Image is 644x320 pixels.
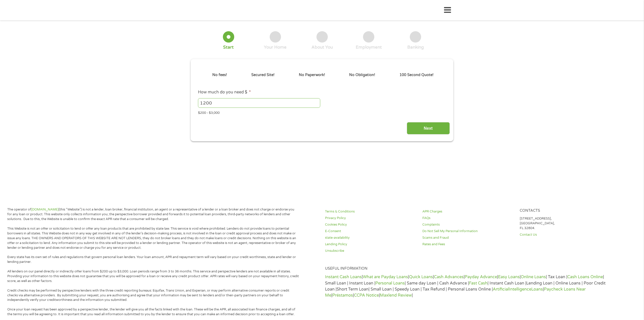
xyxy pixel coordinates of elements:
a: Payday Advance [465,274,497,279]
p: No Paperwork! [299,72,325,78]
a: CCPA Notice [354,293,379,298]
a: Cookies Policy [325,222,416,227]
input: Next [407,122,450,134]
p: Every state has its own set of rules and regulations that govern personal loan lenders. Your loan... [7,255,299,264]
a: Do Not Sell My Personal Information [422,229,514,234]
a: Rates and Fees [422,242,514,247]
a: Intelligence [509,287,531,292]
a: FAQs [422,216,514,221]
div: Banking [407,45,424,50]
a: Lending Policy [325,242,416,247]
div: Employment [356,45,382,50]
a: Unsubscribe [325,248,416,253]
div: Start [223,45,234,50]
a: Scams and Fraud [422,235,514,240]
a: What are Payday Loans [363,274,408,279]
a: Instant Cash Loans [325,274,362,279]
label: How much do you need $ [198,90,251,95]
div: $200 - $3,000 [198,109,446,116]
a: APR Charges [422,209,514,214]
a: state-availability [325,235,416,240]
p: Secured Site! [251,72,274,78]
p: [STREET_ADDRESS], [GEOGRAPHIC_DATA], FL 32804. [520,216,611,231]
a: Easy Loans [498,274,520,279]
p: No fees! [212,72,227,78]
a: Cash Loans Online [567,274,603,279]
p: All lenders on our panel directly or indirectly offer loans from $200 up to $3,000. Loan periods ... [7,269,299,283]
a: Privacy Policy [325,216,416,221]
h4: Contacts [520,208,611,213]
a: Terms & Conditions [325,209,416,214]
a: Maxlend Review [380,293,412,298]
a: Loans [531,287,543,292]
a: E-Consent [325,229,416,234]
a: Personal Loans [375,281,405,286]
h4: Useful Information [325,266,611,271]
p: 100 Second Quote! [399,72,433,78]
a: Contact Us [520,232,611,237]
a: Artificial [493,287,509,292]
p: Credit checks may be performed by perspective lenders with the three credit reporting bureaus: Eq... [7,288,299,303]
p: No Obligation! [349,72,375,78]
p: This Website is not an offer or solicitation to lend or offer any loan products that are prohibit... [7,226,299,250]
p: | | | | | | | Tax Loan | | Small Loan | Instant Loan | | Same day Loan | Cash Advance | | Instant... [325,274,611,298]
a: Complaints [422,222,514,227]
a: Quick Loans [409,274,433,279]
a: Préstamos [332,293,353,298]
p: Once your loan request has been approved by a perspective lender, the lender will give you all th... [7,307,299,317]
div: Your Home [264,45,287,50]
a: Online Loans [521,274,546,279]
a: Cash Advances [434,274,464,279]
div: About You [311,45,333,50]
a: [DOMAIN_NAME] [31,207,59,211]
p: The operator of (this “Website”) is not a lender, loan broker, financial institution, an agent or... [7,207,299,222]
a: Fast Cash [469,281,488,286]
